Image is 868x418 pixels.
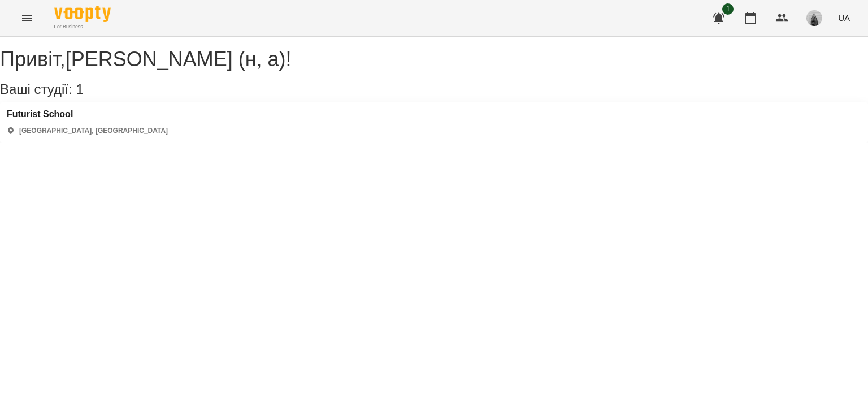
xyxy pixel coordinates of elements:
[7,109,168,119] a: Futurist School
[722,3,734,15] span: 1
[54,6,111,22] img: Voopty Logo
[838,12,850,24] span: UA
[14,5,41,32] button: Menu
[834,7,854,28] button: UA
[54,23,111,31] span: For Business
[19,126,168,136] p: [GEOGRAPHIC_DATA], [GEOGRAPHIC_DATA]
[76,81,83,97] span: 1
[806,10,822,26] img: 465148d13846e22f7566a09ee851606a.jpeg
